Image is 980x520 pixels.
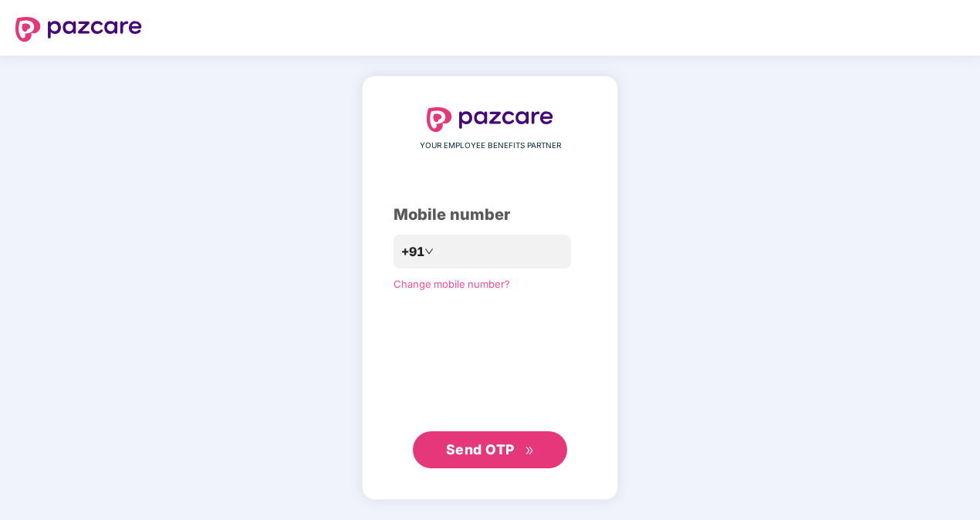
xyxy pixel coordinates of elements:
[15,17,142,42] img: logo
[525,446,535,456] span: double-right
[420,140,561,152] span: YOUR EMPLOYEE BENEFITS PARTNER
[413,431,567,468] button: Send OTPdouble-right
[424,247,434,256] span: down
[394,278,510,290] a: Change mobile number?
[446,441,515,458] span: Send OTP
[427,107,553,132] img: logo
[394,203,586,227] div: Mobile number
[401,242,424,262] span: +91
